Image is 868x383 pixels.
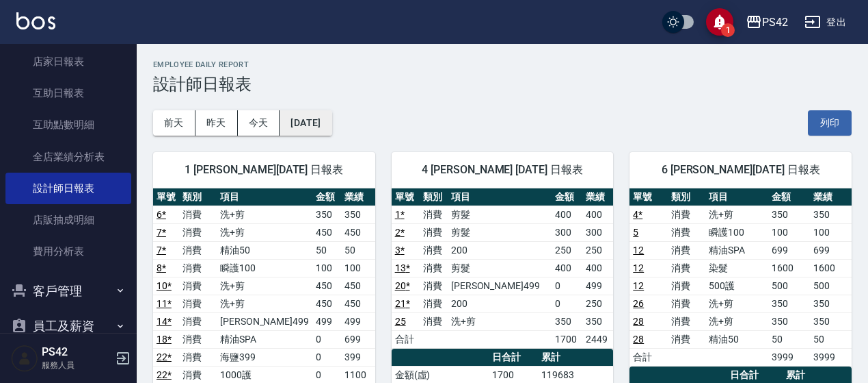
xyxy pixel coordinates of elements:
[153,75,852,94] h3: 設計師日報表
[668,277,705,295] td: 消費
[582,259,613,277] td: 400
[552,312,582,330] td: 350
[768,188,810,206] th: 金額
[633,316,644,327] a: 28
[5,204,131,236] a: 店販抽成明細
[582,241,613,259] td: 250
[799,10,852,35] button: 登出
[179,277,217,295] td: 消費
[448,223,552,241] td: 剪髮
[582,330,613,348] td: 2449
[668,312,705,330] td: 消費
[629,188,667,206] th: 單號
[706,8,733,36] button: save
[5,236,131,267] a: 費用分析表
[552,295,582,312] td: 0
[16,12,55,29] img: Logo
[392,188,614,349] table: a dense table
[312,348,341,366] td: 0
[810,312,852,330] td: 350
[668,330,705,348] td: 消費
[217,259,312,277] td: 瞬護100
[153,60,852,69] h2: Employee Daily Report
[395,316,406,327] a: 25
[420,206,448,223] td: 消費
[5,273,131,309] button: 客戶管理
[448,241,552,259] td: 200
[420,312,448,330] td: 消費
[408,163,597,177] span: 4 [PERSON_NAME] [DATE] 日報表
[705,312,768,330] td: 洗+剪
[11,345,38,372] img: Person
[762,14,788,31] div: PS42
[169,163,359,177] span: 1 [PERSON_NAME][DATE] 日報表
[768,295,810,312] td: 350
[768,241,810,259] td: 699
[312,277,341,295] td: 450
[5,77,131,109] a: 互助日報表
[217,277,312,295] td: 洗+剪
[420,223,448,241] td: 消費
[341,241,375,259] td: 50
[5,141,131,173] a: 全店業績分析表
[768,348,810,366] td: 3999
[552,259,582,277] td: 400
[633,245,644,256] a: 12
[768,223,810,241] td: 100
[217,223,312,241] td: 洗+剪
[179,330,217,348] td: 消費
[705,259,768,277] td: 染髮
[312,241,341,259] td: 50
[721,23,735,37] span: 1
[768,330,810,348] td: 50
[552,330,582,348] td: 1700
[42,345,111,359] h5: PS42
[810,241,852,259] td: 699
[810,206,852,223] td: 350
[217,348,312,366] td: 海鹽399
[341,295,375,312] td: 450
[582,277,613,295] td: 499
[217,330,312,348] td: 精油SPA
[552,277,582,295] td: 0
[420,241,448,259] td: 消費
[668,259,705,277] td: 消費
[633,334,644,345] a: 28
[633,227,638,238] a: 5
[5,173,131,204] a: 設計師日報表
[810,330,852,348] td: 50
[341,330,375,348] td: 699
[808,110,852,136] button: 列印
[341,348,375,366] td: 399
[195,110,238,136] button: 昨天
[420,277,448,295] td: 消費
[420,188,448,206] th: 類別
[341,223,375,241] td: 450
[582,188,613,206] th: 業績
[810,223,852,241] td: 100
[42,359,111,371] p: 服務人員
[705,277,768,295] td: 500護
[810,259,852,277] td: 1600
[217,188,312,206] th: 項目
[705,188,768,206] th: 項目
[341,188,375,206] th: 業績
[705,295,768,312] td: 洗+剪
[740,8,794,36] button: PS42
[179,188,217,206] th: 類別
[217,295,312,312] td: 洗+剪
[238,110,280,136] button: 今天
[5,109,131,140] a: 互助點數明細
[280,110,331,136] button: [DATE]
[153,188,179,206] th: 單號
[312,312,341,330] td: 499
[705,330,768,348] td: 精油50
[153,110,195,136] button: 前天
[448,206,552,223] td: 剪髮
[448,295,552,312] td: 200
[668,241,705,259] td: 消費
[633,280,644,291] a: 12
[179,295,217,312] td: 消費
[420,295,448,312] td: 消費
[392,188,420,206] th: 單號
